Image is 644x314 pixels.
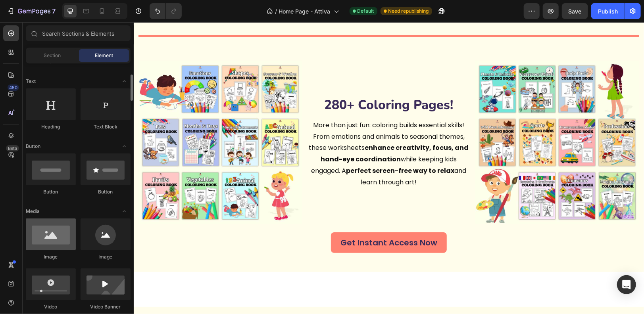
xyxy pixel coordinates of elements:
[81,303,131,310] div: Video Banner
[388,8,429,15] span: Need republishing
[617,275,636,294] div: Open Intercom Messenger
[95,52,113,59] span: Element
[173,74,337,92] h2: 280+ Coloring Pages!
[174,98,336,166] p: More than just fun: coloring builds essential skills! From emotions and animals to seasonal theme...
[134,22,644,314] iframe: Design area
[3,3,59,19] button: 7
[150,3,182,19] div: Undo/Redo
[562,3,588,19] button: Save
[26,123,76,130] div: Heading
[81,123,131,130] div: Text Block
[279,7,331,15] span: Home Page - Attiva
[26,188,76,195] div: Button
[197,210,313,231] a: Get Instant Access Now
[118,140,131,153] span: Toggle open
[342,38,506,202] img: gempages_553213593995182904-5171a670-31cd-459f-a6c8-ccddcbf22504.jpg
[118,205,131,218] span: Toggle open
[52,6,56,16] p: 7
[207,213,304,228] p: Get Instant Access Now
[26,303,76,310] div: Video
[26,253,76,260] div: Image
[44,52,61,59] span: Section
[81,253,131,260] div: Image
[26,78,36,85] span: Text
[569,8,582,15] span: Save
[118,75,131,88] span: Toggle open
[358,8,374,15] span: Default
[212,144,321,153] strong: perfect screen-free way to relax
[5,38,169,202] img: gempages_553213593995182904-2e09f4ed-0a0f-4a91-89e6-8629617662b7.jpg
[26,208,40,215] span: Media
[598,7,618,15] div: Publish
[591,3,625,19] button: Publish
[26,25,131,41] input: Search Sections & Elements
[8,84,19,91] div: 450
[275,7,277,15] span: /
[81,188,131,195] div: Button
[26,143,40,150] span: Button
[187,121,335,142] strong: enhance creativity, focus, and hand-eye coordination
[6,145,19,151] div: Beta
